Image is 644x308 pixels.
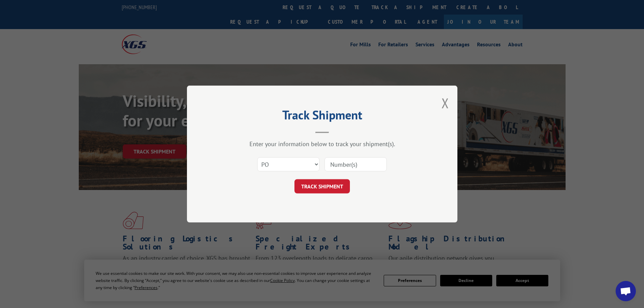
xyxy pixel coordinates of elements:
button: Close modal [442,94,449,112]
h2: Track Shipment [221,110,424,123]
div: Open chat [616,281,636,301]
div: Enter your information below to track your shipment(s). [221,140,424,148]
button: TRACK SHIPMENT [294,179,350,193]
input: Number(s) [325,157,387,171]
